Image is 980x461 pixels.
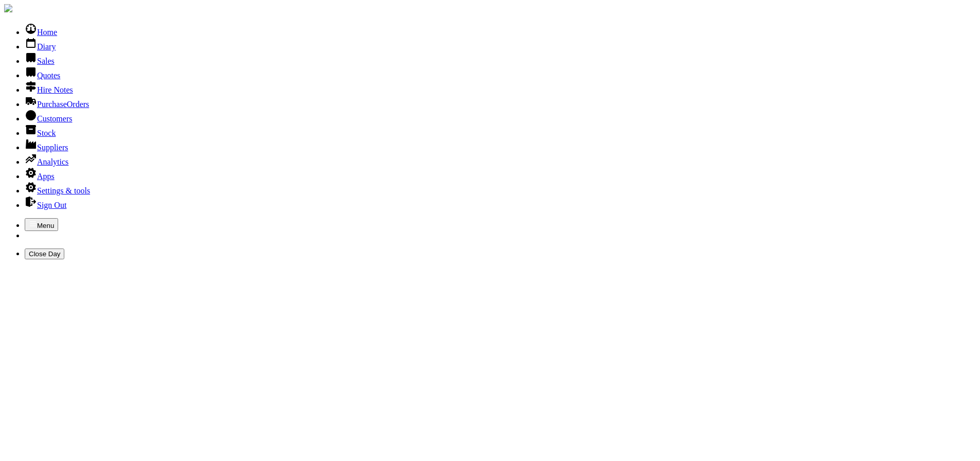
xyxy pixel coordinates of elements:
[25,218,58,231] button: Menu
[25,51,976,66] li: Sales
[25,138,976,152] li: Suppliers
[25,28,57,37] a: Home
[25,85,73,94] a: Hire Notes
[4,4,12,12] img: companylogo.jpg
[25,143,68,152] a: Suppliers
[25,114,72,123] a: Customers
[25,186,90,195] a: Settings & tools
[25,172,55,181] a: Apps
[25,42,56,51] a: Diary
[25,157,68,166] a: Analytics
[25,100,89,109] a: PurchaseOrders
[25,201,66,209] a: Sign Out
[25,249,64,259] button: Close Day
[25,129,56,137] a: Stock
[25,80,976,95] li: Hire Notes
[25,57,55,65] a: Sales
[25,123,976,138] li: Stock
[25,71,60,80] a: Quotes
